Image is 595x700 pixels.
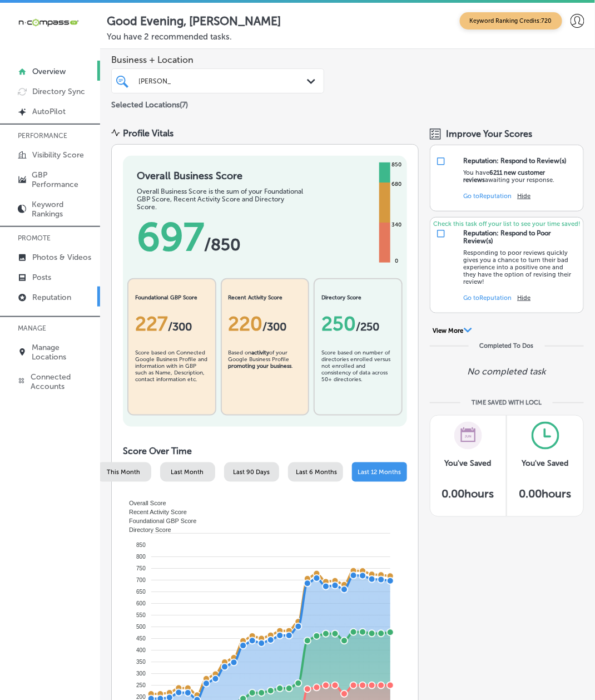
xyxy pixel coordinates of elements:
[136,683,146,689] tspan: 250
[137,214,204,260] span: 697
[464,294,512,302] a: Go toReputation
[136,543,146,549] tspan: 850
[137,170,304,182] h1: Overall Business Score
[32,170,95,189] p: GBP Performance
[229,294,302,301] h2: Recent Activity Score
[111,55,324,65] span: Business + Location
[430,220,584,228] p: Check this task off your list to see your time saved!
[111,96,188,110] p: Selected Locations ( 7 )
[518,193,531,200] button: Hide
[522,459,569,469] h3: You've Saved
[464,229,578,245] div: Reputation: Respond to Poor Review(s)
[121,527,171,534] span: Directory Score
[233,469,270,476] span: Last 90 Days
[137,188,304,211] div: Overall Business Score is the sum of your Foundational GBP Score, Recent Activity Score and Direc...
[135,294,209,301] h2: Foundational GBP Score
[445,459,492,469] h3: You've Saved
[518,294,531,302] button: Hide
[107,32,588,42] p: You have 2 recommended tasks.
[204,235,241,255] span: / 850
[390,160,404,169] div: 850
[32,273,51,282] p: Posts
[480,342,534,349] div: Completed To Dos
[32,343,95,362] p: Manage Locations
[430,327,476,337] button: View More
[464,157,567,165] div: Reputation: Respond to Review(s)
[464,169,578,184] p: You have awaiting your response.
[263,320,287,333] span: /300
[321,312,395,336] div: 250
[31,372,95,391] p: Connected Accounts
[136,671,146,677] tspan: 300
[136,601,146,607] tspan: 600
[442,487,494,501] h5: 0.00 hours
[136,566,146,572] tspan: 750
[229,312,302,336] div: 220
[393,257,401,265] div: 0
[356,320,379,333] span: /250
[32,150,84,160] p: Visibility Score
[136,578,146,584] tspan: 700
[18,17,79,28] img: 660ab0bf-5cc7-4cb8-ba1c-48b5ae0f18e60NCTV_CLogo_TV_Black_-500x88.png
[464,169,546,184] strong: 6211 new customer reviews
[390,180,404,189] div: 680
[136,554,146,560] tspan: 800
[229,349,302,405] div: Based on of your Google Business Profile .
[136,648,146,654] tspan: 400
[136,589,146,595] tspan: 650
[171,469,204,476] span: Last Month
[321,349,395,405] div: Score based on number of directories enrolled versus not enrolled and consistency of data across ...
[121,509,187,516] span: Recent Activity Score
[32,107,66,116] p: AutoPilot
[229,363,292,369] b: promoting your business
[321,294,395,301] h2: Directory Score
[32,67,66,76] p: Overview
[252,349,270,356] b: activity
[32,293,71,302] p: Reputation
[136,624,146,630] tspan: 500
[464,193,512,200] a: Go toReputation
[464,249,578,285] p: Responding to poor reviews quickly gives you a chance to turn their bad experience into a positiv...
[296,469,338,476] span: Last 6 Months
[121,500,166,507] span: Overall Score
[135,312,209,336] div: 227
[121,518,196,525] span: Foundational GBP Score
[472,399,542,406] div: TIME SAVED WITH LOCL
[32,87,85,96] p: Directory Sync
[32,253,91,262] p: Photos & Videos
[123,128,173,139] div: Profile Vitals
[136,659,146,666] tspan: 350
[168,320,192,333] span: / 300
[136,613,146,619] tspan: 550
[107,469,140,476] span: This Month
[136,636,146,642] tspan: 450
[447,129,533,139] span: Improve Your Scores
[519,487,572,501] h5: 0.00 hours
[468,366,546,377] p: No completed task
[358,469,401,476] span: Last 12 Months
[390,220,404,229] div: 340
[135,349,209,405] div: Score based on Connected Google Business Profile and information with in GBP such as Name, Descri...
[32,200,95,219] p: Keyword Rankings
[460,12,562,29] span: Keyword Ranking Credits: 720
[107,14,281,28] p: Good Evening, [PERSON_NAME]
[123,446,407,457] h2: Score Over Time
